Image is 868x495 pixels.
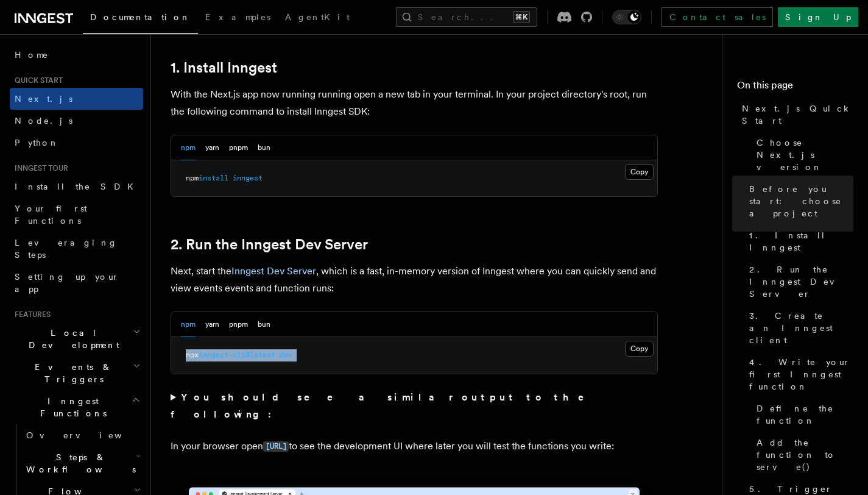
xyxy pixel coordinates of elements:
span: Inngest Functions [10,395,132,419]
span: 4. Write your first Inngest function [749,356,853,393]
a: Define the function [752,397,853,432]
a: 3. Create an Inngest client [744,305,853,351]
span: 1. Install Inngest [749,229,853,254]
a: Install the SDK [10,176,143,198]
span: Node.js [15,116,72,126]
span: npx [186,351,199,359]
a: Python [10,132,143,154]
span: Documentation [90,12,191,22]
a: Node.js [10,110,143,132]
span: Examples [205,12,270,22]
a: Home [10,44,143,66]
span: inngest [233,174,263,182]
button: yarn [205,312,219,337]
button: Local Development [10,322,143,356]
span: Next.js [15,94,72,104]
a: Choose Next.js version [752,132,853,178]
a: Documentation [83,4,198,34]
span: Features [10,310,51,319]
kbd: ⌘K [513,11,530,23]
span: AgentKit [285,12,350,22]
span: Install the SDK [15,182,141,191]
a: Sign Up [778,7,858,27]
span: Before you start: choose a project [749,183,853,219]
button: Inngest Functions [10,390,143,424]
span: Python [15,138,59,148]
button: Events & Triggers [10,356,143,390]
button: pnpm [229,135,248,160]
span: install [199,174,228,182]
a: AgentKit [278,4,357,33]
a: [URL] [263,440,289,452]
button: Search...⌘K [396,7,537,27]
a: Contact sales [662,7,773,27]
span: Home [15,49,49,61]
a: 2. Run the Inngest Dev Server [171,236,368,253]
a: Examples [198,4,278,33]
span: Setting up your app [15,272,119,294]
h4: On this page [737,78,853,98]
span: dev [280,351,292,359]
span: Your first Functions [15,204,87,226]
span: inngest-cli@latest [199,351,275,359]
button: Toggle dark mode [612,10,641,24]
span: Events & Triggers [10,361,133,385]
p: In your browser open to see the development UI where later you will test the functions you write: [171,438,658,455]
a: Add the function to serve() [752,432,853,478]
a: Leveraging Steps [10,232,143,266]
span: Local Development [10,327,133,351]
a: Before you start: choose a project [744,178,853,224]
span: Inngest tour [10,163,68,173]
button: pnpm [229,312,248,337]
a: 2. Run the Inngest Dev Server [744,258,853,305]
span: Leveraging Steps [15,238,118,260]
span: Add the function to serve() [757,436,853,473]
a: 1. Install Inngest [171,59,277,76]
button: Steps & Workflows [21,446,143,480]
a: 4. Write your first Inngest function [744,351,853,397]
a: Setting up your app [10,266,143,300]
span: Choose Next.js version [757,137,853,173]
button: Copy [625,341,654,357]
span: Next.js Quick Start [742,102,853,127]
a: Inngest Dev Server [231,265,316,277]
span: npm [186,174,199,182]
a: Overview [21,424,143,446]
summary: You should see a similar output to the following: [171,389,658,423]
button: bun [258,135,270,160]
a: Your first Functions [10,198,143,232]
button: npm [181,312,196,337]
span: Overview [26,430,152,440]
span: 2. Run the Inngest Dev Server [749,263,853,300]
button: bun [258,312,270,337]
strong: You should see a similar output to the following: [171,391,601,420]
span: Steps & Workflows [21,451,136,475]
a: 1. Install Inngest [744,224,853,258]
p: With the Next.js app now running running open a new tab in your terminal. In your project directo... [171,86,658,120]
span: Define the function [757,402,853,427]
button: npm [181,135,196,160]
button: yarn [205,135,219,160]
p: Next, start the , which is a fast, in-memory version of Inngest where you can quickly send and vi... [171,263,658,297]
a: Next.js Quick Start [737,98,853,132]
code: [URL] [263,441,289,452]
span: Quick start [10,76,63,85]
span: 3. Create an Inngest client [749,310,853,346]
a: Next.js [10,88,143,110]
button: Copy [625,164,654,180]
